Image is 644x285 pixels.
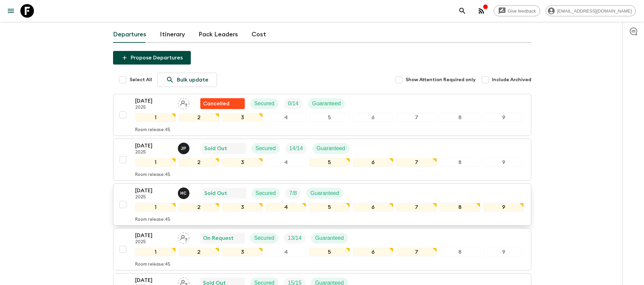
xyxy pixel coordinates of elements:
span: Assign pack leader [178,234,189,240]
div: 7 [396,203,437,212]
div: 3 [222,203,263,212]
p: H C [180,191,187,196]
a: Cost [252,26,266,43]
div: 6 [353,203,393,212]
p: Guaranteed [310,189,339,197]
div: 3 [222,113,263,122]
div: 7 [396,158,437,167]
a: Departures [113,26,146,43]
button: JP [178,143,191,154]
p: Guaranteed [315,234,344,242]
p: Guaranteed [312,100,341,108]
p: [DATE] [135,97,172,105]
span: Include Archived [492,76,531,83]
span: Show Attention Required only [406,76,476,83]
div: 9 [483,113,524,122]
p: Bulk update [177,76,208,84]
span: Select All [130,76,152,83]
button: HC [178,188,191,199]
p: Sold Out [204,189,227,197]
p: Secured [254,234,275,242]
p: J P [181,146,186,151]
span: Joseph Pimentel [178,145,191,150]
a: Bulk update [158,73,217,87]
div: 8 [440,113,480,122]
div: 6 [353,158,393,167]
div: Trip Fill [284,98,302,109]
div: 1 [135,248,176,256]
p: 7 / 8 [289,189,297,197]
button: [DATE]2025Joseph PimentelSold OutSecuredTrip FillGuaranteed123456789Room release:45 [113,139,531,181]
div: 8 [440,158,480,167]
div: 4 [265,113,306,122]
div: Secured [252,188,280,199]
div: 9 [483,203,524,212]
span: Hector Carillo [178,190,191,195]
div: 2 [179,203,219,212]
p: Room release: 45 [135,262,170,267]
button: [DATE]2025Hector Carillo Sold OutSecuredTrip FillGuaranteed123456789Room release:45 [113,183,531,226]
p: 14 / 14 [289,144,303,153]
div: Secured [250,98,279,109]
div: 9 [483,158,524,167]
div: Flash Pack cancellation [200,98,245,109]
div: 1 [135,203,176,212]
div: 2 [179,113,219,122]
div: 5 [309,248,350,256]
div: 7 [396,248,437,256]
div: 1 [135,113,176,122]
button: Propose Departures [113,51,191,65]
div: 5 [309,113,350,122]
div: [EMAIL_ADDRESS][DOMAIN_NAME] [546,5,636,16]
p: 2025 [135,150,172,155]
div: 3 [222,158,263,167]
div: 9 [483,248,524,256]
p: Sold Out [204,144,227,153]
span: Give feedback [504,8,540,14]
div: 4 [265,203,306,212]
div: 4 [265,248,306,256]
div: Trip Fill [284,233,306,244]
p: [DATE] [135,276,172,284]
div: Trip Fill [285,143,307,154]
p: 13 / 14 [288,234,301,242]
p: Room release: 45 [135,172,170,178]
a: Itinerary [160,26,185,43]
p: 2025 [135,195,172,200]
p: Secured [254,100,275,108]
p: [DATE] [135,231,172,239]
div: 5 [309,203,350,212]
div: 6 [353,113,393,122]
button: [DATE]2025Assign pack leaderFlash Pack cancellationSecuredTrip FillGuaranteed123456789Room releas... [113,94,531,136]
button: [DATE]2025Assign pack leaderOn RequestSecuredTrip FillGuaranteed123456789Room release:45 [113,228,531,270]
span: Assign pack leader [178,279,189,285]
div: 1 [135,158,176,167]
p: 2025 [135,239,172,245]
p: Guaranteed [316,144,345,153]
p: [DATE] [135,186,172,195]
button: search adventures [456,4,469,18]
p: [DATE] [135,142,172,150]
span: [EMAIL_ADDRESS][DOMAIN_NAME] [553,8,636,14]
div: Secured [250,233,279,244]
a: Pack Leaders [199,26,238,43]
p: Secured [256,189,276,197]
div: 8 [440,248,480,256]
p: 0 / 14 [288,100,298,108]
div: 5 [309,158,350,167]
div: 2 [179,158,219,167]
p: Room release: 45 [135,217,170,222]
div: 8 [440,203,480,212]
div: 4 [265,158,306,167]
div: Trip Fill [285,188,301,199]
span: Assign pack leader [178,100,189,105]
div: 2 [179,248,219,256]
p: On Request [203,234,234,242]
div: 3 [222,248,263,256]
div: 6 [353,248,393,256]
p: 2025 [135,105,172,110]
p: Cancelled [203,100,229,108]
div: 7 [396,113,437,122]
a: Give feedback [494,5,540,16]
div: Secured [252,143,280,154]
